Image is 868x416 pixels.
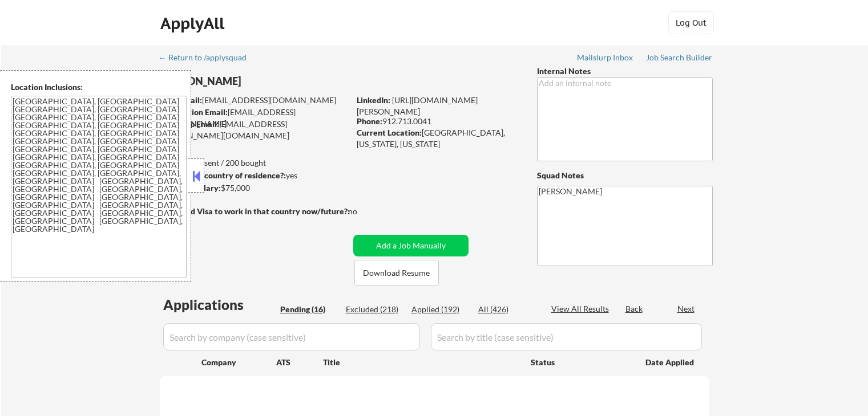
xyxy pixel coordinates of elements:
div: All (426) [478,304,535,315]
div: Date Applied [645,357,696,368]
div: ATS [276,357,323,368]
a: [URL][DOMAIN_NAME][PERSON_NAME] [357,95,478,116]
input: Search by company (case sensitive) [163,323,420,350]
div: no [348,206,381,217]
strong: Can work in country of residence?: [159,170,286,180]
div: Title [323,357,520,368]
div: Next [677,303,696,315]
a: ← Return to /applysquad [159,53,257,64]
div: View All Results [551,303,612,315]
div: Applied (192) [411,304,469,315]
div: [PERSON_NAME] [160,74,394,88]
div: 912.713.0041 [357,116,518,127]
div: yes [159,170,346,181]
strong: Current Location: [357,128,422,137]
div: Status [531,352,629,372]
button: Log Out [668,11,714,34]
div: Internal Notes [537,66,713,77]
div: Company [201,357,276,368]
div: Squad Notes [537,170,713,181]
a: Mailslurp Inbox [577,53,634,64]
button: Download Resume [354,260,439,286]
strong: Will need Visa to work in that country now/future?: [160,206,350,216]
div: [EMAIL_ADDRESS][DOMAIN_NAME] [160,107,349,129]
div: [GEOGRAPHIC_DATA], [US_STATE], [US_STATE] [357,127,518,149]
div: $75,000 [159,182,349,194]
div: Excluded (218) [346,304,403,315]
div: Back [625,303,644,315]
div: Pending (16) [280,304,337,315]
div: Location Inclusions: [11,81,187,93]
div: [EMAIL_ADDRESS][DOMAIN_NAME] [160,95,349,106]
div: [EMAIL_ADDRESS][PERSON_NAME][DOMAIN_NAME] [160,119,349,141]
strong: Phone: [357,116,382,126]
a: Job Search Builder [646,53,713,64]
div: Applications [163,298,276,312]
div: 192 sent / 200 bought [159,157,349,169]
div: ApplyAll [160,14,228,33]
input: Search by title (case sensitive) [431,323,702,350]
div: ← Return to /applysquad [159,54,257,62]
strong: LinkedIn: [357,95,390,105]
div: Mailslurp Inbox [577,54,634,62]
button: Add a Job Manually [353,235,469,256]
div: Job Search Builder [646,54,713,62]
